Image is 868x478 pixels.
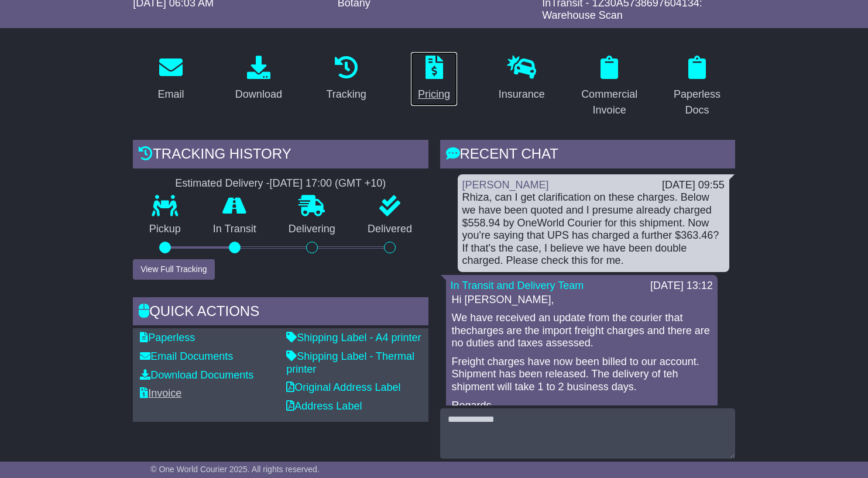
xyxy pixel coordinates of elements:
p: Delivered [351,223,428,236]
div: Tracking [327,87,366,102]
div: [DATE] 17:00 (GMT +10) [269,177,386,190]
div: Insurance [499,87,545,102]
p: Hi [PERSON_NAME], [452,294,712,307]
div: Pricing [418,87,450,102]
a: Paperless [140,332,195,343]
a: Paperless Docs [659,51,735,122]
p: Delivering [272,223,351,236]
a: Commercial Invoice [571,51,647,122]
div: Quick Actions [133,297,428,329]
span: © One World Courier 2025. All rights reserved. [150,465,320,474]
a: Tracking [319,51,374,106]
a: [PERSON_NAME] [462,179,549,191]
a: Pricing [410,51,458,106]
a: Original Address Label [286,381,400,393]
div: Paperless Docs [667,87,728,118]
a: Download Documents [140,369,253,381]
div: Estimated Delivery - [133,177,428,190]
div: Email [158,87,184,102]
a: Invoice [140,387,181,399]
div: [DATE] 13:12 [650,280,713,293]
div: Rhiza, can I get clarification on these charges. Below we have been quoted and I presume already ... [462,191,725,267]
p: Regards, [452,400,712,412]
a: Shipping Label - Thermal printer [286,350,414,375]
a: Shipping Label - A4 printer [286,332,421,343]
p: In Transit [197,223,272,236]
div: RECENT CHAT [440,140,735,171]
a: Email [150,51,192,106]
p: Freight charges have now been billed to our account. Shipment has been released. The delivery of ... [452,356,712,394]
p: We have received an update from the courier that thecharges are the import freight charges and th... [452,312,712,350]
div: Tracking history [133,140,428,171]
p: Pickup [133,223,197,236]
a: Address Label [286,400,362,412]
a: Download [228,51,290,106]
div: Download [235,87,282,102]
a: In Transit and Delivery Team [451,280,584,291]
button: View Full Tracking [133,259,214,280]
div: Commercial Invoice [579,87,640,118]
a: Email Documents [140,350,233,362]
a: Insurance [491,51,553,106]
div: [DATE] 09:55 [662,179,725,192]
